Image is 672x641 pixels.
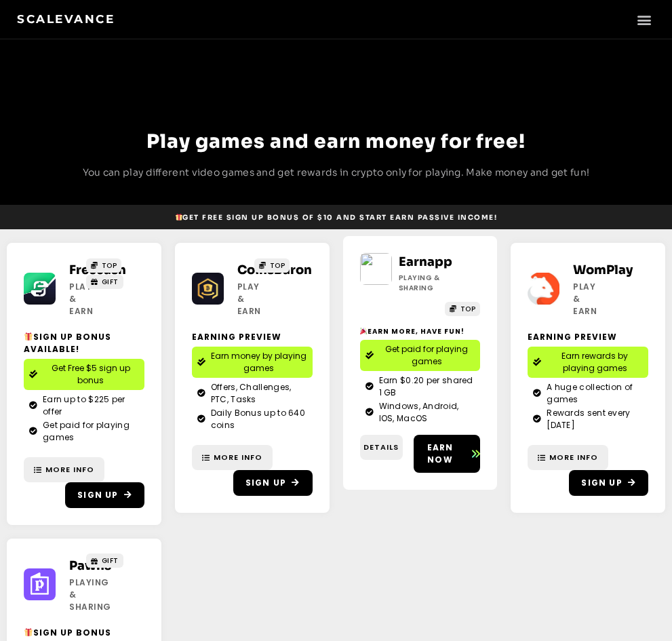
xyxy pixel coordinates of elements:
[270,260,285,271] span: TOP
[86,553,123,568] a: GIFT
[102,556,119,566] span: GIFT
[633,8,655,31] div: Menu Toggle
[175,212,497,222] span: Get Free Sign Up Bonus of $10 and start earn passive income!
[528,445,608,470] a: More Info
[360,435,403,460] a: Details
[445,302,480,316] a: TOP
[17,12,115,26] a: Scalevance
[399,273,458,293] h2: Playing & Sharing
[547,350,643,374] span: Earn rewards by playing games
[102,277,119,287] span: GIFT
[233,470,313,496] a: Sign Up
[69,263,126,277] a: Freecash
[69,281,83,317] h2: Play & Earn
[360,340,481,371] a: Get paid for playing games
[24,331,144,355] h2: Sign Up Bonus Available!
[581,477,622,489] span: Sign Up
[69,558,111,573] a: Pawns
[207,381,307,406] span: Offers, Challenges, PTC, Tasks
[39,393,139,418] span: Earn up to $225 per offer
[376,400,475,425] span: Windows, Android, IOS, MacOS
[414,435,481,473] a: Earn now
[78,125,594,159] h2: Play games and earn money for free!
[45,464,94,475] span: More Info
[245,477,286,489] span: Sign Up
[360,328,367,334] img: 🎉
[170,209,502,226] a: 🎁Get Free Sign Up Bonus of $10 and start earn passive income!
[549,452,598,463] span: More Info
[69,577,83,613] h2: Playing & Sharing
[543,407,643,431] span: Rewards sent every [DATE]
[192,331,313,343] h2: Earning Preview
[543,381,643,406] span: A huge collection of games
[379,343,475,368] span: Get paid for playing games
[214,452,262,463] span: More Info
[86,258,121,273] a: TOP
[254,258,290,273] a: TOP
[24,332,33,341] img: 🎁
[24,359,144,390] a: Get Free $5 sign up bonus
[528,347,648,378] a: Earn rewards by playing games
[237,263,312,277] a: CoinsBaron
[78,164,594,181] p: You can play different video games and get rewards in crypto only for playing. Make money and get...
[460,304,476,314] span: TOP
[414,442,467,466] span: Earn now
[77,489,118,501] span: Sign Up
[39,419,139,444] span: Get paid for playing games
[192,347,313,378] a: Earn money by playing games
[176,214,182,220] img: 🎁
[528,331,648,343] h2: Earning Preview
[211,350,307,374] span: Earn money by playing games
[237,281,251,317] h2: Play & Earn
[86,275,123,289] a: GIFT
[24,628,33,636] img: 🎁
[24,457,104,482] a: More Info
[569,470,648,496] a: Sign Up
[207,407,307,431] span: Daily Bonus up to 640 coins
[399,254,452,269] a: Earnapp
[192,445,273,470] a: More Info
[363,442,399,453] span: Details
[65,482,144,508] a: Sign Up
[43,362,139,387] span: Get Free $5 sign up bonus
[573,263,633,277] a: WomPlay
[360,326,481,336] h2: Earn More, Have Fun!
[376,374,475,399] span: Earn $0.20 per shared 1 GB
[573,281,587,317] h2: Play & Earn
[102,260,117,271] span: TOP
